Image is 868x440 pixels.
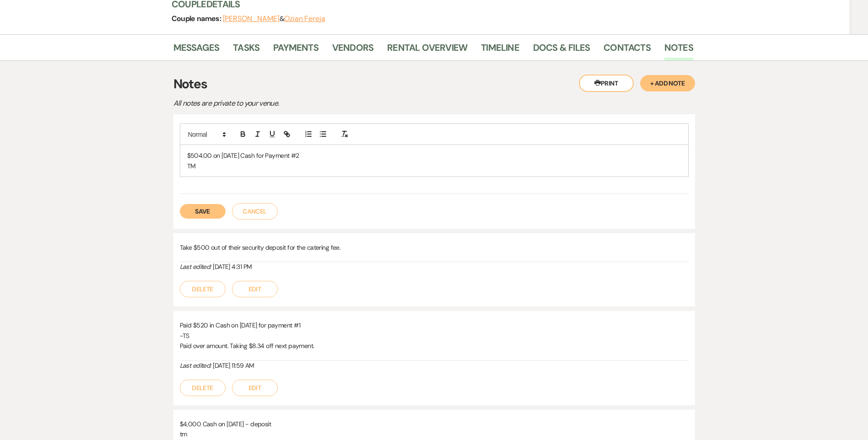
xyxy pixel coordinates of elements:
[180,281,226,297] button: Delete
[180,419,689,429] p: $4,000 Cash on [DATE] - deposit
[173,75,695,94] h3: Notes
[172,14,223,23] span: Couple names:
[232,281,278,297] button: Edit
[180,341,689,351] p: Paid over amount. Taking $8.34 off next payment.
[180,204,226,219] button: Save
[180,331,689,341] p: -TS
[223,15,280,22] button: [PERSON_NAME]
[387,40,467,60] a: Rental Overview
[187,150,681,161] p: $504.00 on [DATE] Cash for Payment #2
[273,40,318,60] a: Payments
[232,380,278,396] button: Edit
[481,40,519,60] a: Timeline
[284,15,325,22] button: Ozian Fereja
[173,97,494,109] p: All notes are private to your venue.
[664,40,693,60] a: Notes
[180,361,211,370] i: Last edited:
[180,320,689,330] p: Paid $520 in Cash on [DATE] for payment #1
[604,40,651,60] a: Contacts
[173,40,220,60] a: Messages
[180,263,211,271] i: Last edited:
[332,40,373,60] a: Vendors
[233,40,259,60] a: Tasks
[180,380,226,396] button: Delete
[180,361,689,370] div: [DATE] 11:59 AM
[232,203,278,220] button: Cancel
[180,262,689,272] div: [DATE] 4:31 PM
[579,75,634,92] button: Print
[187,161,681,171] p: TM
[180,429,689,439] p: tm
[223,14,325,23] span: &
[640,75,695,91] button: + Add Note
[180,242,689,252] p: Take $500 out of their security deposit for the catering fee.
[533,40,590,60] a: Docs & Files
